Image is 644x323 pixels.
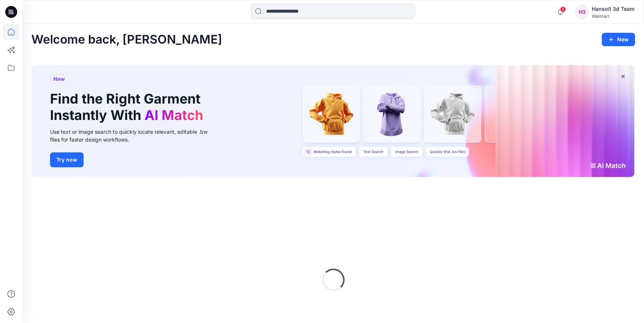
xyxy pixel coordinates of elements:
[50,128,218,143] div: Use text or image search to quickly locate relevant, editable .bw files for faster design workflows.
[50,91,207,123] h1: Find the Right Garment Instantly With
[592,4,635,13] div: Hansoll 3d Team
[144,107,203,123] span: AI Match
[31,33,222,47] h2: Welcome back, [PERSON_NAME]
[575,5,589,19] div: H3
[50,152,84,167] button: Try now
[53,75,65,83] span: New
[592,13,635,19] div: Walmart
[602,33,635,46] button: New
[560,6,566,12] span: 1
